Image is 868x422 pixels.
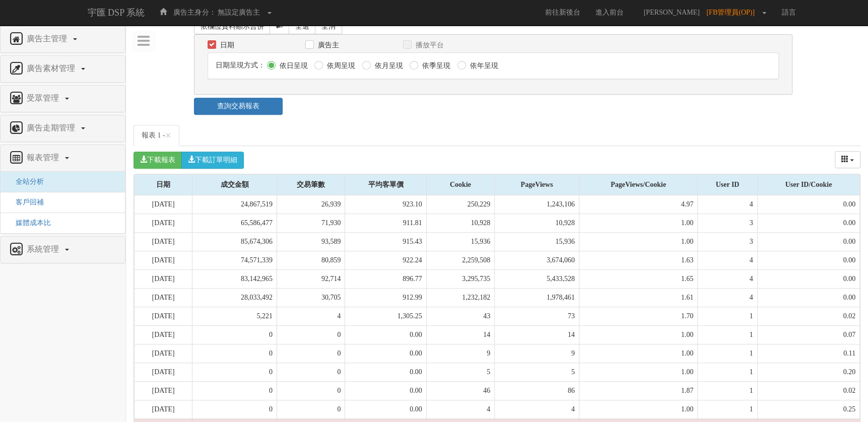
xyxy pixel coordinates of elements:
td: 92,714 [277,269,345,288]
label: 廣告主 [315,40,339,50]
a: 全消 [315,19,342,34]
label: 依周呈現 [324,61,355,71]
td: 0 [277,400,345,418]
td: [DATE] [135,344,192,363]
span: × [165,129,171,142]
td: 1.70 [579,307,697,325]
div: Columns [835,151,861,168]
td: 0.07 [757,325,860,344]
label: 依季呈現 [420,61,450,71]
div: Cookie [427,175,494,195]
td: 0.25 [757,400,860,418]
td: 10,928 [426,214,494,232]
a: 系統管理 [8,242,117,258]
a: 廣告走期管理 [8,120,117,136]
span: 系統管理 [24,245,64,253]
td: 0.00 [345,363,426,381]
a: 全選 [289,19,316,34]
td: 896.77 [345,269,426,288]
td: 83,142,965 [192,269,277,288]
td: [DATE] [135,214,192,232]
td: 1 [698,381,757,400]
span: 報表管理 [24,153,64,162]
td: 3 [698,232,757,251]
td: 5 [426,363,494,381]
a: 全站分析 [8,178,44,185]
td: 1.87 [579,381,697,400]
td: 250,229 [426,195,494,214]
td: 93,589 [277,232,345,251]
td: 9 [495,344,579,363]
a: 受眾管理 [8,91,117,107]
td: 4.97 [579,195,697,214]
td: 5 [495,363,579,381]
td: 1.00 [579,325,697,344]
button: 下載報表 [133,152,182,169]
td: 1,232,182 [426,288,494,307]
label: 日期 [218,40,234,50]
td: 14 [426,325,494,344]
span: [PERSON_NAME] [639,9,705,16]
td: 1,978,461 [495,288,579,307]
td: 0 [192,363,277,381]
td: 1.00 [579,400,697,418]
td: 85,674,306 [192,232,277,251]
td: [DATE] [135,195,192,214]
td: 0 [277,325,345,344]
span: [FB管理員(OP)] [706,9,760,16]
td: 9 [426,344,494,363]
td: 1.00 [579,363,697,381]
td: [DATE] [135,325,192,344]
td: 0.00 [757,214,860,232]
td: 911.81 [345,214,426,232]
td: 0 [192,381,277,400]
td: 912.99 [345,288,426,307]
td: 0.00 [345,344,426,363]
td: 0.00 [757,251,860,269]
td: 1 [698,307,757,325]
td: [DATE] [135,363,192,381]
td: 0 [192,325,277,344]
span: 受眾管理 [24,94,64,102]
button: 下載訂單明細 [181,152,244,169]
span: 廣告主管理 [24,34,72,43]
td: 4 [277,307,345,325]
td: 923.10 [345,195,426,214]
td: [DATE] [135,232,192,251]
td: [DATE] [135,288,192,307]
td: 0 [192,344,277,363]
td: 5,221 [192,307,277,325]
td: 65,586,477 [192,214,277,232]
td: 1.65 [579,269,697,288]
td: 0.00 [757,288,860,307]
td: 0 [277,363,345,381]
td: 1,243,106 [495,195,579,214]
div: 成交金額 [192,175,277,195]
div: 交易筆數 [277,175,345,195]
td: 1 [698,344,757,363]
label: 依年呈現 [468,61,498,71]
td: 0.02 [757,307,860,325]
td: 80,859 [277,251,345,269]
td: 1.63 [579,251,697,269]
label: 依月呈現 [372,61,403,71]
td: 0.02 [757,381,860,400]
td: 0.00 [757,195,860,214]
td: 922.24 [345,251,426,269]
td: 5,433,528 [495,269,579,288]
td: 0.00 [757,269,860,288]
span: 廣告主身分： [173,9,216,16]
td: 71,930 [277,214,345,232]
a: 查詢交易報表 [194,98,282,115]
td: 0 [277,381,345,400]
a: 媒體成本比 [8,219,51,227]
span: 日期呈現方式： [216,61,265,69]
td: 0.00 [345,381,426,400]
a: 廣告主管理 [8,31,117,47]
div: User ID/Cookie [758,175,860,195]
td: 43 [426,307,494,325]
div: 平均客單價 [345,175,426,195]
td: 0.00 [757,232,860,251]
